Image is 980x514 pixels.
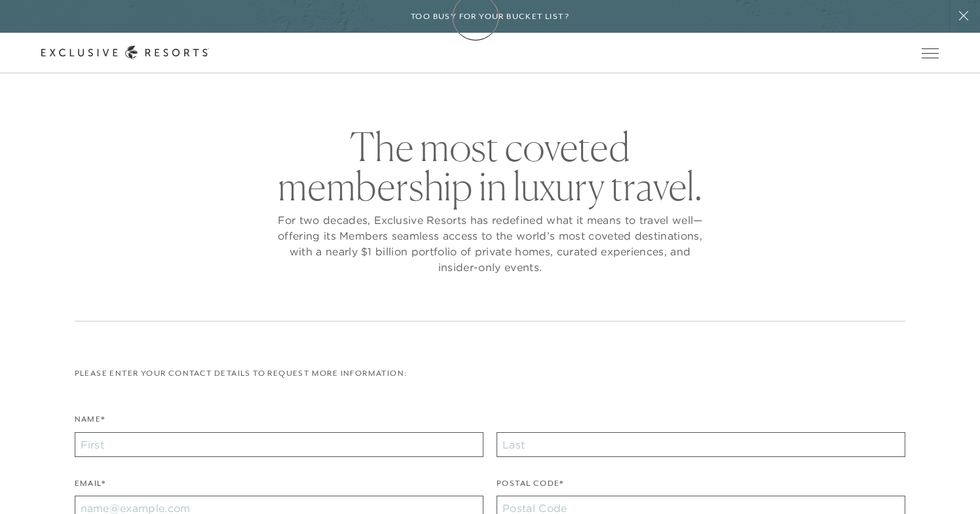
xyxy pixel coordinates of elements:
[497,477,564,496] label: Postal Code*
[75,432,483,457] input: First
[75,413,105,432] label: Name*
[274,212,706,275] p: For two decades, Exclusive Resorts has redefined what it means to travel well—offering its Member...
[75,367,906,380] p: Please enter your contact details to request more information:
[497,432,905,457] input: Last
[411,10,569,23] h6: Too busy for your bucket list?
[274,127,706,206] h2: The most coveted membership in luxury travel.
[75,477,105,496] label: Email*
[922,48,939,58] button: Open navigation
